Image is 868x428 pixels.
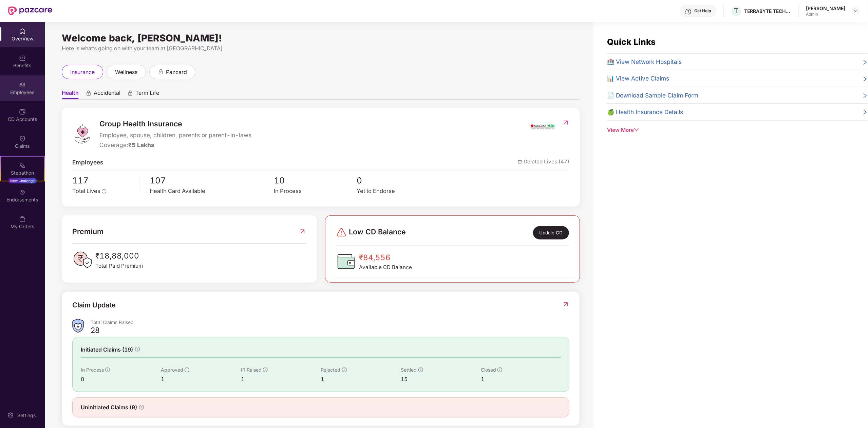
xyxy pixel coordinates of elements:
[99,118,251,129] span: Group Health Insurance
[19,216,26,222] img: svg+xml;base64,PHN2ZyBpZD0iTXlfT3JkZXJzIiBkYXRhLW5hbWU9Ik15IE9yZGVycyIgeG1sbnM9Imh0dHA6Ly93d3cudz...
[357,187,440,196] div: Yet to Endorse
[70,68,95,76] span: insurance
[530,118,555,135] img: insurerIcon
[862,92,868,100] span: right
[81,403,137,412] span: Uninitiated Claims (9)
[274,174,357,187] span: 10
[607,37,656,47] span: Quick Links
[562,119,569,126] img: RedirectIcon
[150,174,274,187] span: 107
[72,188,100,194] span: Total Lives
[744,8,792,14] div: TERRABYTE TECHNOLOGIES PRIVATE LIMITED
[401,375,481,384] div: 15
[8,178,37,183] div: New Challenge
[19,28,26,35] img: svg+xml;base64,PHN2ZyBpZD0iSG9tZSIgeG1sbnM9Imh0dHA6Ly93d3cudzMub3JnLzIwMDAvc3ZnIiB3aWR0aD0iMjAiIG...
[95,262,143,270] span: Total Paid Premium
[81,375,161,384] div: 0
[72,158,103,167] span: Employees
[105,368,110,372] span: info-circle
[19,135,26,142] img: svg+xml;base64,PHN2ZyBpZD0iQ2xhaW0iIHhtbG5zPSJodHRwOi8vd3d3LnczLm9yZy8yMDAwL3N2ZyIgd2lkdGg9IjIwIi...
[115,68,137,76] span: wellness
[359,263,412,271] span: Available CD Balance
[518,158,569,167] span: Deleted Lives (47)
[62,35,580,41] div: Welcome back, [PERSON_NAME]!
[342,368,347,372] span: info-circle
[8,6,52,15] img: New Pazcare Logo
[7,412,14,419] img: svg+xml;base64,PHN2ZyBpZD0iU2V0dGluZy0yMHgyMCIgeG1sbnM9Imh0dHA6Ly93d3cudzMub3JnLzIwMDAvc3ZnIiB3aW...
[94,89,120,99] span: Accidental
[19,82,26,88] img: svg+xml;base64,PHN2ZyBpZD0iRW1wbG95ZWVzIiB4bWxucz0iaHR0cDovL3d3dy53My5vcmcvMjAwMC9zdmciIHdpZHRoPS...
[15,412,38,419] div: Settings
[166,68,187,76] span: pazcard
[161,375,241,384] div: 1
[128,141,154,148] span: ₹5 Lakhs
[241,367,262,373] span: IR Raised
[418,368,423,372] span: info-circle
[72,226,103,237] span: Premium
[263,368,268,372] span: info-circle
[185,368,189,372] span: info-circle
[102,189,106,194] span: info-circle
[150,187,274,196] div: Health Card Available
[562,301,569,308] img: RedirectIcon
[81,345,133,354] span: Initiated Claims (19)
[91,325,100,335] div: 28
[357,174,440,187] span: 0
[634,127,639,132] span: down
[274,187,357,196] div: In Process
[401,367,417,373] span: Settled
[81,367,104,373] span: In Process
[862,75,868,83] span: right
[349,226,406,239] span: Low CD Balance
[359,251,412,263] span: ₹84,556
[139,405,144,410] span: info-circle
[607,91,698,100] span: 📄 Download Sample Claim Form
[607,74,669,83] span: 📊 View Active Claims
[321,375,401,384] div: 1
[161,367,183,373] span: Approved
[62,44,580,53] div: Here is what’s going on with your team at [GEOGRAPHIC_DATA]
[19,162,26,169] img: svg+xml;base64,PHN2ZyB4bWxucz0iaHR0cDovL3d3dy53My5vcmcvMjAwMC9zdmciIHdpZHRoPSIyMSIgaGVpZ2h0PSIyMC...
[533,226,569,239] div: Update CD
[607,107,683,117] span: 🍏 Health Insurance Details
[19,55,26,61] img: svg+xml;base64,PHN2ZyBpZD0iQmVuZWZpdHMiIHhtbG5zPSJodHRwOi8vd3d3LnczLm9yZy8yMDAwL3N2ZyIgd2lkdGg9Ij...
[72,174,134,187] span: 117
[853,8,858,14] img: svg+xml;base64,PHN2ZyBpZD0iRHJvcGRvd24tMzJ4MzIiIHhtbG5zPSJodHRwOi8vd3d3LnczLm9yZy8yMDAwL3N2ZyIgd2...
[72,250,93,270] img: PaidPremiumIcon
[95,250,143,262] span: ₹18,88,000
[607,126,868,134] div: View More
[336,251,356,272] img: CDBalanceIcon
[497,368,502,372] span: info-circle
[336,227,347,238] img: svg+xml;base64,PHN2ZyBpZD0iRGFuZ2VyLTMyeDMyIiB4bWxucz0iaHR0cDovL3d3dy53My5vcmcvMjAwMC9zdmciIHdpZH...
[607,57,682,66] span: 🏥 View Network Hospitals
[86,90,92,96] div: animation
[685,8,692,15] img: svg+xml;base64,PHN2ZyBpZD0iSGVscC0zMngzMiIgeG1sbnM9Imh0dHA6Ly93d3cudzMub3JnLzIwMDAvc3ZnIiB3aWR0aD...
[806,12,846,17] div: Admin
[135,89,159,99] span: Term Life
[518,160,522,164] img: deleteIcon
[91,319,569,325] div: Total Claims Raised
[72,319,84,333] img: ClaimsSummaryIcon
[72,124,93,144] img: logo
[862,58,868,66] span: right
[19,189,26,196] img: svg+xml;base64,PHN2ZyBpZD0iRW5kb3JzZW1lbnRzIiB4bWxucz0iaHR0cDovL3d3dy53My5vcmcvMjAwMC9zdmciIHdpZH...
[481,375,561,384] div: 1
[734,7,739,15] span: T
[481,367,496,373] span: Closed
[99,130,251,140] span: Employee, spouse, children, parents or parent-in-laws
[806,5,846,12] div: [PERSON_NAME]
[158,69,164,75] div: animation
[695,8,711,14] div: Get Help
[99,140,251,149] div: Coverage:
[299,226,306,237] img: RedirectIcon
[135,347,140,352] span: info-circle
[321,367,341,373] span: Rejected
[862,109,868,117] span: right
[1,170,44,176] div: Stepathon
[72,300,116,310] div: Claim Update
[19,108,26,115] img: svg+xml;base64,PHN2ZyBpZD0iQ0RfQWNjb3VudHMiIGRhdGEtbmFtZT0iQ0QgQWNjb3VudHMiIHhtbG5zPSJodHRwOi8vd3...
[62,89,79,99] span: Health
[127,90,133,96] div: animation
[241,375,321,384] div: 1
